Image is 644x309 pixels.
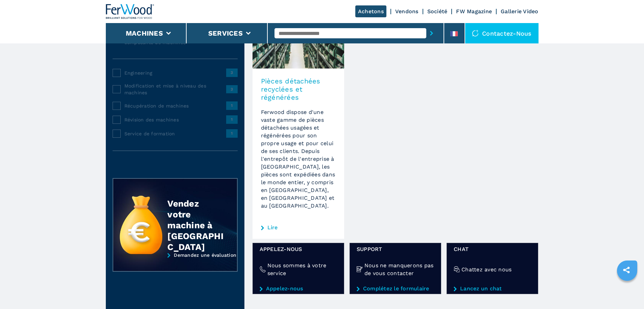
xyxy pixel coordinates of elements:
h4: Nous ne manquerons pas de vous contacter [364,262,434,277]
span: Support [357,245,434,253]
span: 3 [226,69,238,77]
span: Appelez-nous [260,245,337,253]
a: Gallerie Video [501,8,539,15]
a: Complétez le formulaire [357,286,434,292]
a: Société [427,8,448,15]
span: Révision des machines [124,116,226,123]
: Ferwood dispose d'une vaste gamme de pièces détachées usagées et régénérées pour son propre usage... [261,109,335,209]
a: Demandez une évaluation [113,252,238,277]
span: Chat [454,245,531,253]
img: Nous sommes à votre service [260,266,266,272]
img: Contactez-nous [472,30,479,37]
span: 1 [226,129,238,137]
button: Machines [126,29,163,37]
a: sharethis [618,262,635,278]
span: 1 [226,115,238,123]
span: Service de formation [124,130,226,137]
span: 1 [226,101,238,110]
a: Lancez un chat [454,286,531,292]
span: Récupération de machines [124,102,226,109]
a: FW Magazine [456,8,492,15]
span: Modification et mise à niveau des machines [124,82,226,96]
iframe: Chat [615,278,639,304]
a: Vendons [395,8,419,15]
button: Services [208,29,243,37]
h4: Chattez avec nous [461,266,511,273]
a: Achetons [355,5,386,17]
a: Appelez-nous [260,286,337,292]
span: Engineering [124,70,226,76]
a: Lire [267,225,278,230]
img: Ferwood [106,4,154,19]
img: Chattez avec nous [454,266,460,272]
h4: Nous sommes à votre service [267,262,337,277]
span: 3 [226,85,238,93]
div: Vendez votre machine à [GEOGRAPHIC_DATA] [167,198,223,252]
h3: Pièces détachées recyclées et régénérées [261,77,336,101]
img: Nous ne manquerons pas de vous contacter [357,266,363,272]
div: Contactez-nous [465,23,539,43]
button: submit-button [426,25,437,41]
